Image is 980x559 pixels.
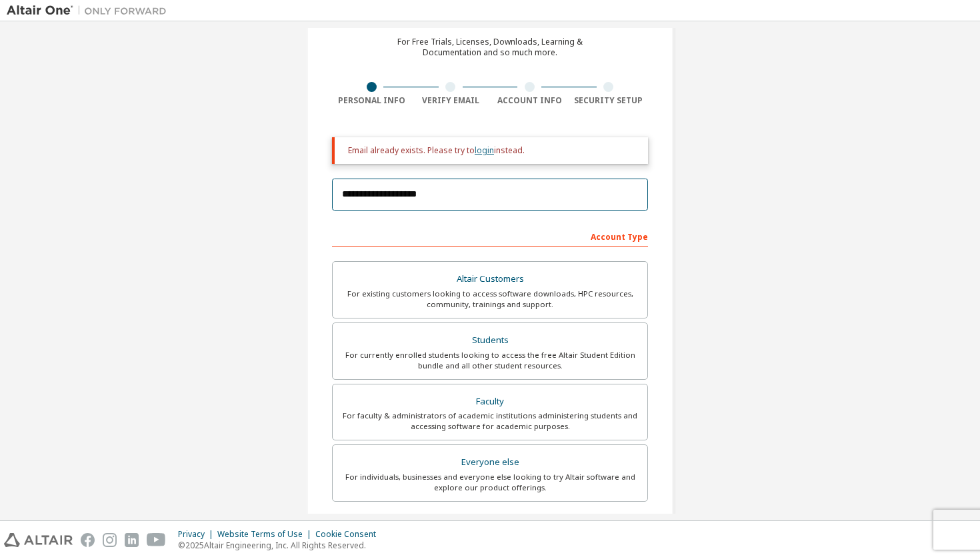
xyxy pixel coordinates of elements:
[411,95,491,106] div: Verify Email
[341,331,639,350] div: Students
[4,533,73,547] img: altair_logo.svg
[341,453,639,472] div: Everyone else
[341,392,639,411] div: Faculty
[125,533,139,547] img: linkedin.svg
[341,350,639,371] div: For currently enrolled students looking to access the free Altair Student Edition bundle and all ...
[341,270,639,288] div: Altair Customers
[332,225,648,247] div: Account Type
[332,95,411,106] div: Personal Info
[103,533,117,547] img: instagram.svg
[178,529,217,540] div: Privacy
[178,540,384,551] p: © 2025 Altair Engineering, Inc. All Rights Reserved.
[147,533,166,547] img: youtube.svg
[397,37,583,58] div: For Free Trials, Licenses, Downloads, Learning & Documentation and so much more.
[475,145,494,156] a: login
[383,13,598,29] div: Create an Altair One Account
[569,95,649,106] div: Security Setup
[315,529,384,540] div: Cookie Consent
[7,4,173,17] img: Altair One
[341,410,639,432] div: For faculty & administrators of academic institutions administering students and accessing softwa...
[81,533,95,547] img: facebook.svg
[217,529,315,540] div: Website Terms of Use
[490,95,569,106] div: Account Info
[341,288,639,310] div: For existing customers looking to access software downloads, HPC resources, community, trainings ...
[341,472,639,493] div: For individuals, businesses and everyone else looking to try Altair software and explore our prod...
[348,145,637,156] div: Email already exists. Please try to instead.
